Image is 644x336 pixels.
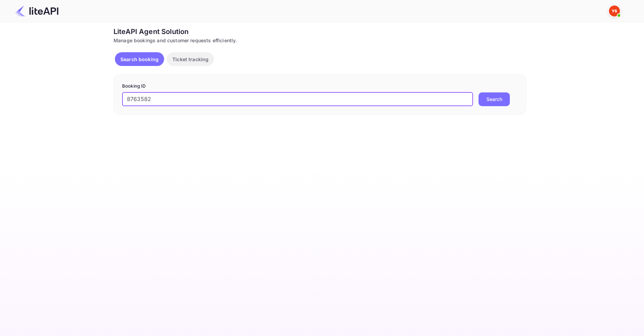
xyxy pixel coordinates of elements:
img: Yandex Support [609,5,620,16]
div: LiteAPI Agent Solution [114,26,526,37]
input: Enter Booking ID (e.g., 63782194) [122,92,473,106]
p: Search booking [120,56,159,63]
button: Search [479,92,510,106]
div: Manage bookings and customer requests efficiently. [114,37,526,44]
p: Ticket tracking [172,56,208,63]
img: LiteAPI Logo [15,5,58,16]
p: Booking ID [122,83,518,90]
